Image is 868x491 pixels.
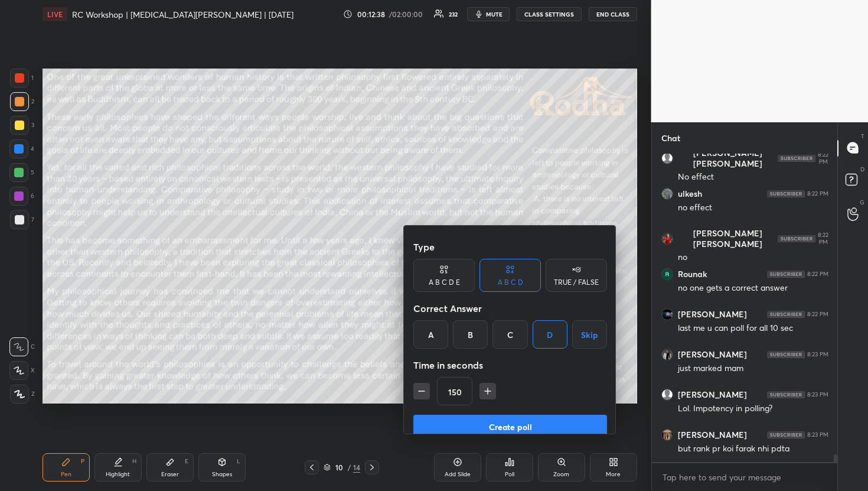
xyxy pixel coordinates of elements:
div: TRUE / FALSE [554,279,599,286]
div: Time in seconds [413,353,607,377]
div: A B C D [498,279,523,286]
div: A B C D E [429,279,460,286]
button: Create poll [413,415,607,438]
div: C [492,320,527,349]
div: Type [413,235,607,259]
div: Correct Answer [413,297,607,320]
div: A [413,320,448,349]
div: D [533,320,567,349]
button: Skip [572,320,607,349]
div: B [453,320,488,349]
